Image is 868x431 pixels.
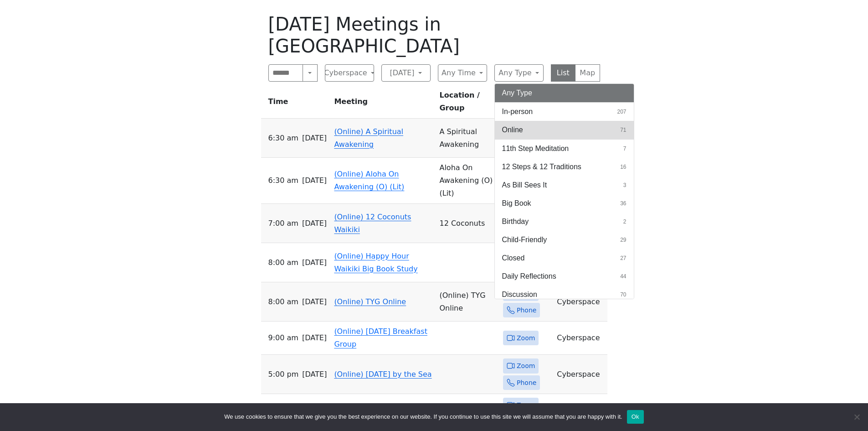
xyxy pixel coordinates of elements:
[553,282,607,322] td: Cyberspace
[620,291,626,299] span: 70 results
[502,234,547,245] span: Child-Friendly
[502,289,537,300] span: Discussion
[623,218,627,226] span: 2 results
[436,282,499,322] td: (Online) TYG Online
[334,370,431,379] a: (Online) [DATE] by the Sea
[334,213,411,234] a: (Online) 12 Coconuts Waikiki
[334,327,427,348] a: (Online) [DATE] Breakfast Group
[268,13,600,57] h1: [DATE] Meetings in [GEOGRAPHIC_DATA]
[495,176,634,194] button: As Bill Sees It3 results
[325,64,374,82] button: Cyberspace
[495,121,634,139] button: Online71 results
[495,140,634,158] button: 11th Step Meditation7 results
[303,64,317,82] button: Search
[502,198,531,209] span: Big Book
[268,217,298,230] span: 7:00 AM
[620,163,626,171] span: 16 results
[436,119,499,158] td: A Spiritual Awakening
[553,322,607,355] td: Cyberspace
[502,106,533,117] span: In-person
[302,332,327,344] span: [DATE]
[502,143,569,154] span: 11th Step Meditation
[627,410,644,424] button: Ok
[517,332,535,344] span: Zoom
[224,412,622,421] span: We use cookies to ensure that we give you the best experience on our website. If you continue to ...
[334,127,403,149] a: (Online) A Spiritual Awakening
[517,377,536,389] span: Phone
[436,89,499,119] th: Location / Group
[268,64,303,82] input: Search
[334,403,409,424] a: (Online) Happy Hour Waikiki
[261,89,331,119] th: Time
[502,161,581,172] span: 12 Steps & 12 Traditions
[495,249,634,267] button: Closed27 results
[334,252,417,273] a: (Online) Happy Hour Waikiki Big Book Study
[268,296,298,308] span: 8:00 AM
[436,158,499,204] td: Aloha On Awakening (O) (Lit)
[620,254,626,262] span: 27 results
[620,272,626,280] span: 44 results
[268,368,299,381] span: 5:00 PM
[436,204,499,243] td: 12 Coconuts
[330,89,436,119] th: Meeting
[502,180,547,191] span: As Bill Sees It
[617,108,626,116] span: 207 results
[517,400,535,411] span: Zoom
[495,158,634,176] button: 12 Steps & 12 Traditions16 results
[620,199,626,208] span: 36 results
[302,174,327,187] span: [DATE]
[302,296,327,308] span: [DATE]
[502,271,556,282] span: Daily Reflections
[623,181,627,189] span: 3 results
[551,64,576,82] button: List
[852,412,861,421] span: No
[620,236,626,244] span: 29 results
[517,305,536,316] span: Phone
[268,332,298,344] span: 9:00 AM
[381,64,431,82] button: [DATE]
[620,126,626,134] span: 71 results
[268,256,298,269] span: 8:00 AM
[495,267,634,286] button: Daily Reflections44 results
[302,368,327,381] span: [DATE]
[334,170,404,191] a: (Online) Aloha On Awakening (O) (Lit)
[302,132,327,145] span: [DATE]
[495,103,634,121] button: In-person207 results
[502,216,529,227] span: Birthday
[517,360,535,372] span: Zoom
[502,125,523,135] span: Online
[502,253,525,264] span: Closed
[495,213,634,231] button: Birthday2 results
[302,217,327,230] span: [DATE]
[495,84,634,102] button: Any Type
[553,355,607,394] td: Cyberspace
[575,64,600,82] button: Map
[302,256,327,269] span: [DATE]
[494,64,544,82] button: Any Type
[495,194,634,213] button: Big Book36 results
[495,231,634,249] button: Child-Friendly29 results
[623,145,627,153] span: 7 results
[334,297,406,306] a: (Online) TYG Online
[438,64,487,82] button: Any Time
[268,132,298,145] span: 6:30 AM
[494,83,634,299] div: Any Type
[495,286,634,304] button: Discussion70 results
[268,174,298,187] span: 6:30 AM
